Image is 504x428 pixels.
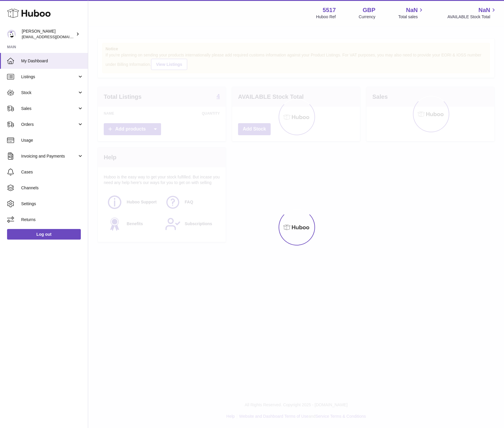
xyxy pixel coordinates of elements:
div: Currency [359,14,376,20]
span: Channels [21,185,83,191]
a: Log out [7,229,81,240]
span: [EMAIL_ADDRESS][DOMAIN_NAME] [22,34,86,39]
div: Huboo Ref [316,14,336,20]
span: NaN [406,6,418,14]
span: Usage [21,138,83,143]
strong: GBP [363,6,375,14]
span: Returns [21,217,83,223]
strong: 5517 [323,6,336,14]
span: My Dashboard [21,58,83,64]
span: Cases [21,169,83,175]
span: NaN [478,6,490,14]
span: Listings [21,74,77,80]
span: Stock [21,90,77,96]
span: Invoicing and Payments [21,153,77,159]
span: Sales [21,106,77,111]
span: Settings [21,201,83,207]
a: NaN Total sales [398,6,424,20]
a: NaN AVAILABLE Stock Total [447,6,497,20]
span: Orders [21,122,77,127]
img: alessiavanzwolle@hotmail.com [7,30,16,39]
div: [PERSON_NAME] [22,29,75,40]
span: Total sales [398,14,424,20]
span: AVAILABLE Stock Total [447,14,497,20]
